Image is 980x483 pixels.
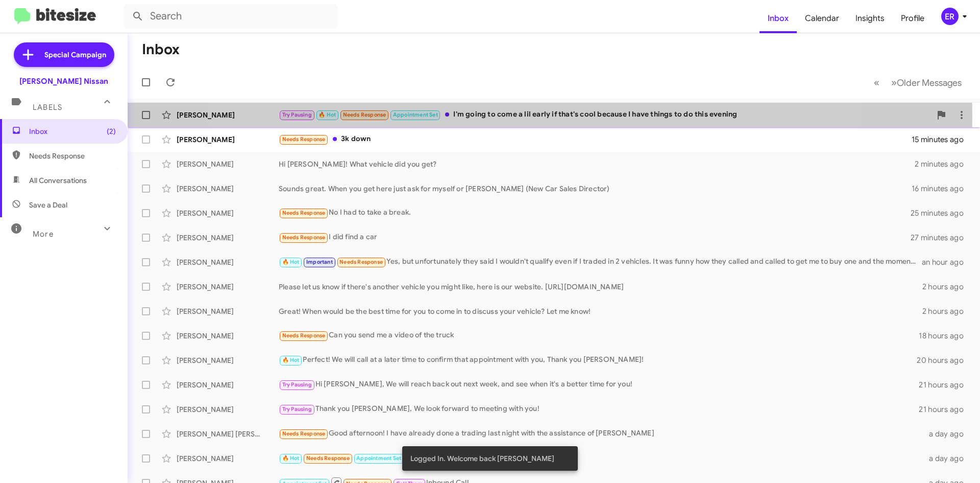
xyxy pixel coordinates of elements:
div: [PERSON_NAME] Nissan [19,76,108,86]
div: [PERSON_NAME] [177,233,279,243]
span: Needs Response [343,111,386,118]
div: Hi [PERSON_NAME], We will reach back out next week, and see when it's a better time for you! [279,379,919,390]
span: Inbox [29,126,116,136]
button: Previous [868,72,886,93]
span: Save a Deal [29,200,67,210]
div: 21 hours ago [919,404,972,415]
div: 15 minutes ago [912,134,972,145]
div: Great! When would be the best time for you to come in to discuss your vehicle? Let me know! [279,306,922,316]
div: [PERSON_NAME] [177,380,279,390]
span: All Conversations [29,175,87,186]
span: Appointment Set [393,111,438,118]
span: Try Pausing [282,381,312,388]
div: a day ago [923,429,972,439]
div: [PERSON_NAME] [177,208,279,218]
div: 16 minutes ago [912,183,972,194]
div: 18 hours ago [919,331,972,341]
div: [PERSON_NAME] [177,331,279,341]
div: 2 minutes ago [915,159,972,169]
div: Morning [279,452,923,464]
div: [PERSON_NAME] [177,282,279,292]
span: Needs Response [306,455,350,462]
span: » [891,76,897,89]
div: [PERSON_NAME] [177,404,279,415]
div: 2 hours ago [922,282,972,292]
div: [PERSON_NAME] [177,306,279,316]
a: Inbox [759,4,797,33]
div: Good afternoon! I have already done a trading last night with the assistance of [PERSON_NAME] [279,428,923,440]
button: ER [933,8,969,25]
div: Sounds great. When you get here just ask for myself or [PERSON_NAME] (New Car Sales Director) [279,183,912,194]
div: 27 minutes ago [911,233,972,243]
div: [PERSON_NAME] [177,159,279,169]
span: Needs Response [29,151,116,161]
div: [PERSON_NAME] [177,257,279,267]
div: [PERSON_NAME] [177,183,279,194]
div: I did find a car [279,232,911,243]
span: (2) [107,126,116,136]
div: 2 hours ago [922,306,972,316]
span: Older Messages [897,77,962,88]
span: Try Pausing [282,406,312,412]
div: Hi [PERSON_NAME]! What vehicle did you get? [279,159,915,169]
span: Try Pausing [282,111,312,118]
span: 🔥 Hot [318,111,336,118]
div: I'm going to come a lil early if that's cool because I have things to do this evening [279,109,931,121]
nav: Page navigation example [868,72,968,93]
span: 🔥 Hot [282,455,300,462]
div: 25 minutes ago [911,208,972,218]
div: No I had to take a break. [279,207,911,219]
div: [PERSON_NAME] [177,453,279,464]
a: Insights [847,4,893,33]
div: Can you send me a video of the truck [279,330,919,341]
span: Logged In. Welcome back [PERSON_NAME] [410,453,554,464]
div: Yes, but unfortunately they said I wouldn't qualify even if I traded in 2 vehicles. It was funny ... [279,256,922,268]
span: More [33,229,54,239]
span: 🔥 Hot [282,357,300,363]
div: 20 hours ago [917,355,972,365]
a: Special Campaign [14,42,114,67]
span: 🔥 Hot [282,259,300,265]
div: Perfect! We will call at a later time to confirm that appointment with you, Thank you [PERSON_NAME]! [279,354,917,366]
span: Needs Response [282,234,326,241]
span: Special Campaign [44,50,106,60]
div: [PERSON_NAME] [177,110,279,120]
div: [PERSON_NAME] [177,355,279,365]
div: Please let us know if there's another vehicle you might like, here is our website. [URL][DOMAIN_N... [279,282,922,292]
span: Appointment Set [356,455,401,462]
div: ER [941,8,959,25]
h1: Inbox [142,41,180,58]
div: 21 hours ago [919,380,972,390]
div: Thank you [PERSON_NAME], We look forward to meeting with you! [279,403,919,415]
span: Needs Response [339,259,383,265]
div: an hour ago [922,257,972,267]
span: Needs Response [282,430,326,437]
a: Profile [893,4,933,33]
input: Search [124,4,338,29]
span: Needs Response [282,210,326,216]
span: Needs Response [282,332,326,339]
div: 3k down [279,133,912,145]
span: Important [306,259,333,265]
span: Needs Response [282,136,326,143]
button: Next [885,72,968,93]
div: a day ago [923,453,972,464]
div: [PERSON_NAME] [PERSON_NAME] [177,429,279,439]
span: « [874,76,879,89]
span: Labels [33,103,62,112]
div: [PERSON_NAME] [177,134,279,145]
a: Calendar [797,4,847,33]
